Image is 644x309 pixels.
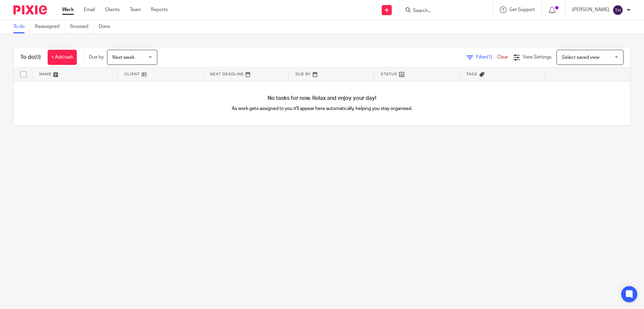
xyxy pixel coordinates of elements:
[523,55,551,60] span: View Settings
[168,105,476,112] p: As work gets assigned to you it'll appear here automatically, helping you stay organised.
[35,20,65,33] a: Reassigned
[13,20,30,33] a: To do
[466,72,478,76] span: Tags
[112,55,135,60] span: Next week
[476,55,497,60] span: Filter
[509,7,535,12] span: Get Support
[562,55,599,60] span: Select saved view
[84,6,95,13] a: Email
[14,95,630,102] h4: No tasks for now. Relax and enjoy your day!
[612,5,623,15] img: svg%3E
[48,50,77,65] a: + Add task
[151,6,168,13] a: Reports
[487,55,492,60] span: (1)
[20,54,41,61] h1: To do
[62,6,74,13] a: Work
[497,55,508,60] a: Clear
[99,20,115,33] a: Done
[105,6,120,13] a: Clients
[13,5,47,14] img: Pixie
[89,54,104,61] p: Due by
[70,20,94,33] a: Snoozed
[412,8,473,14] input: Search
[35,54,41,60] span: (0)
[130,6,141,13] a: Team
[572,6,609,13] p: [PERSON_NAME]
